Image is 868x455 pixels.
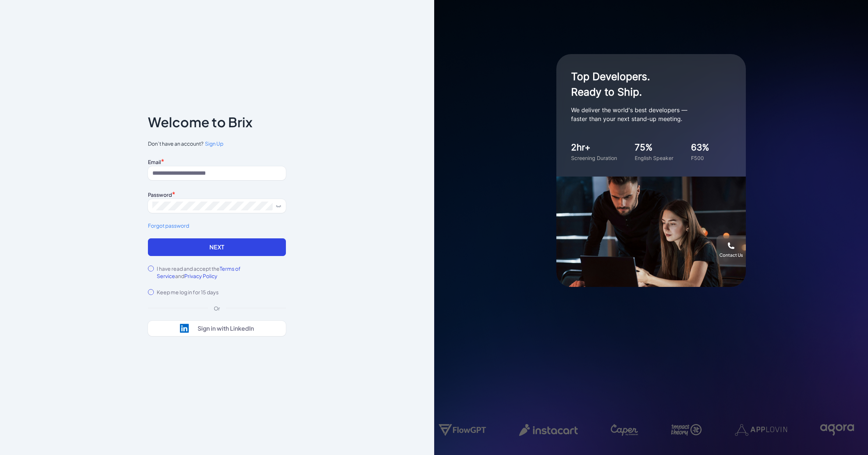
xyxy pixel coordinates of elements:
span: Privacy Policy [184,273,217,279]
span: Don’t have an account? [148,140,286,147]
p: We deliver the world's best developers — faster than your next stand-up meeting. [571,106,718,123]
div: 2hr+ [571,141,617,154]
label: I have read and accept the and [157,265,286,280]
a: Sign Up [203,140,223,147]
div: F500 [691,154,709,162]
div: 63% [691,141,709,154]
span: Sign Up [205,140,223,147]
button: Sign in with LinkedIn [148,321,286,336]
div: 75% [635,141,673,154]
h1: Top Developers. Ready to Ship. [571,69,718,100]
div: Or [208,305,226,312]
label: Password [148,191,172,198]
div: English Speaker [635,154,673,162]
div: Screening Duration [571,154,617,162]
div: Sign in with LinkedIn [198,325,254,332]
button: Next [148,238,286,256]
p: Welcome to Brix [148,116,252,128]
label: Keep me log in for 15 days [157,288,219,296]
label: Email [148,159,161,165]
button: Contact Us [716,235,746,265]
div: Contact Us [719,252,743,258]
a: Forgot password [148,222,286,230]
span: Terms of Service [157,265,241,279]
